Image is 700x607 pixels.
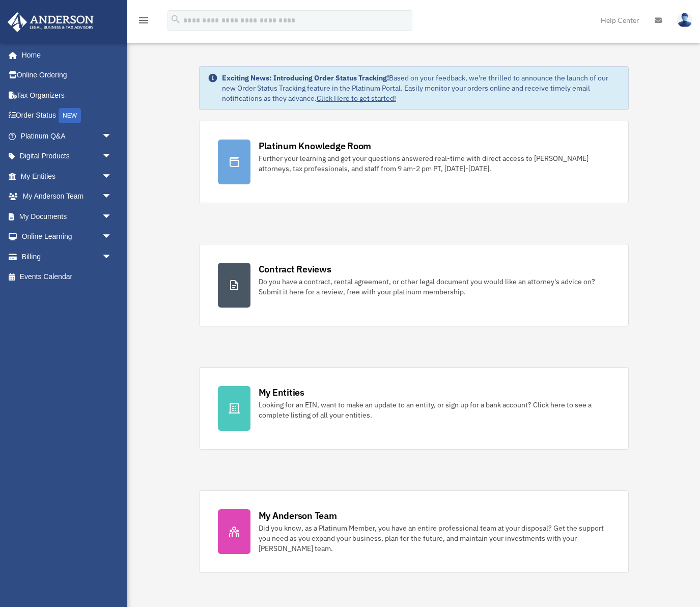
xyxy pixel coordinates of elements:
[7,206,127,227] a: My Documentsarrow_drop_down
[170,14,181,25] i: search
[137,18,150,26] a: menu
[199,490,629,573] a: My Anderson Team Did you know, as a Platinum Member, you have an entire professional team at your...
[259,386,304,399] div: My Entities
[7,267,127,287] a: Events Calendar
[5,12,97,32] img: Anderson Advisors Platinum Portal
[102,186,122,207] span: arrow_drop_down
[199,367,629,450] a: My Entities Looking for an EIN, want to make an update to an entity, or sign up for a bank accoun...
[317,94,396,103] a: Click Here to get started!
[102,126,122,147] span: arrow_drop_down
[102,206,122,227] span: arrow_drop_down
[102,166,122,187] span: arrow_drop_down
[7,186,127,207] a: My Anderson Teamarrow_drop_down
[259,509,337,522] div: My Anderson Team
[199,121,629,203] a: Platinum Knowledge Room Further your learning and get your questions answered real-time with dire...
[259,263,331,275] div: Contract Reviews
[259,277,610,297] div: Do you have a contract, rental agreement, or other legal document you would like an attorney's ad...
[7,166,127,186] a: My Entitiesarrow_drop_down
[222,73,389,82] strong: Exciting News: Introducing Order Status Tracking!
[7,65,127,86] a: Online Ordering
[7,85,127,105] a: Tax Organizers
[59,108,81,123] div: NEW
[102,227,122,247] span: arrow_drop_down
[259,153,610,174] div: Further your learning and get your questions answered real-time with direct access to [PERSON_NAM...
[259,523,610,554] div: Did you know, as a Platinum Member, you have an entire professional team at your disposal? Get th...
[102,146,122,167] span: arrow_drop_down
[7,126,127,146] a: Platinum Q&Aarrow_drop_down
[7,105,127,126] a: Order StatusNEW
[7,246,127,267] a: Billingarrow_drop_down
[102,246,122,267] span: arrow_drop_down
[259,140,372,152] div: Platinum Knowledge Room
[199,244,629,326] a: Contract Reviews Do you have a contract, rental agreement, or other legal document you would like...
[222,73,620,103] div: Based on your feedback, we're thrilled to announce the launch of our new Order Status Tracking fe...
[677,13,692,27] img: User Pic
[137,14,150,26] i: menu
[7,45,122,65] a: Home
[7,227,127,247] a: Online Learningarrow_drop_down
[259,400,610,420] div: Looking for an EIN, want to make an update to an entity, or sign up for a bank account? Click her...
[7,146,127,167] a: Digital Productsarrow_drop_down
